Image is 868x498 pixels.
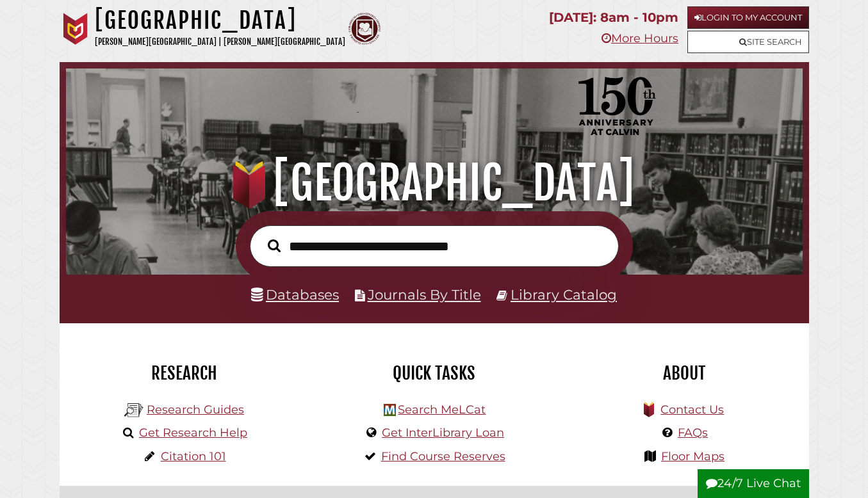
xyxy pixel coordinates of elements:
[69,362,300,384] h2: Research
[660,403,724,417] a: Contact Us
[161,449,226,463] a: Citation 101
[95,6,345,35] h1: [GEOGRAPHIC_DATA]
[678,426,708,440] a: FAQs
[687,31,809,53] a: Site Search
[661,449,725,463] a: Floor Maps
[268,239,281,253] i: Search
[261,236,287,255] button: Search
[147,403,244,417] a: Research Guides
[381,449,505,463] a: Find Course Reserves
[79,155,789,211] h1: [GEOGRAPHIC_DATA]
[139,426,247,440] a: Get Research Help
[319,362,550,384] h2: Quick Tasks
[549,6,678,29] p: [DATE]: 8am - 10pm
[602,31,678,45] a: More Hours
[511,286,617,303] a: Library Catalog
[124,401,143,420] img: Hekman Library Logo
[382,426,504,440] a: Get InterLibrary Loan
[251,286,339,303] a: Databases
[95,35,345,49] p: [PERSON_NAME][GEOGRAPHIC_DATA] | [PERSON_NAME][GEOGRAPHIC_DATA]
[368,286,481,303] a: Journals By Title
[60,13,92,45] img: Calvin University
[348,13,381,45] img: Calvin Theological Seminary
[398,403,486,417] a: Search MeLCat
[384,404,396,416] img: Hekman Library Logo
[687,6,809,29] a: Login to My Account
[569,362,799,384] h2: About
